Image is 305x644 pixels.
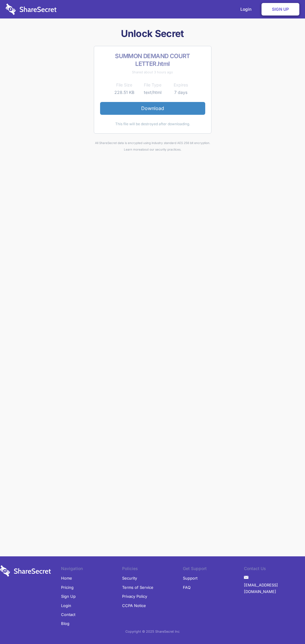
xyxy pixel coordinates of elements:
[122,592,147,601] a: Privacy Policy
[183,565,244,574] li: Get Support
[167,89,195,96] td: 7 days
[139,81,167,89] th: File Type
[61,565,122,574] li: Navigation
[262,3,299,16] a: Sign Up
[61,583,74,592] a: Pricing
[122,583,153,592] a: Terms of Service
[139,89,167,96] td: text/html
[61,592,76,601] a: Sign Up
[6,4,57,15] img: logo-wordmark-white-trans-d4663122ce5f474addd5e946df7df03e33cb6a1c49d2221995e7729f52c070b2.svg
[122,565,183,574] li: Policies
[110,89,139,96] td: 228.51 KB
[61,619,69,628] a: Blog
[244,565,305,574] li: Contact Us
[244,580,305,596] a: [EMAIL_ADDRESS][DOMAIN_NAME]
[122,601,146,610] a: CCPA Notice
[100,69,205,75] div: Shared about 3 hours ago
[110,81,139,89] th: File Size
[124,148,141,151] a: Learn more
[183,574,197,583] a: Support
[100,121,205,127] div: This file will be destroyed after downloading.
[61,601,71,610] a: Login
[183,583,191,592] a: FAQ
[61,610,75,619] a: Contact
[100,102,205,114] a: Download
[122,574,137,583] a: Security
[167,81,195,89] th: Expires
[61,574,72,583] a: Home
[100,52,205,68] h2: SUMMON DEMAND COURT LETTER.html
